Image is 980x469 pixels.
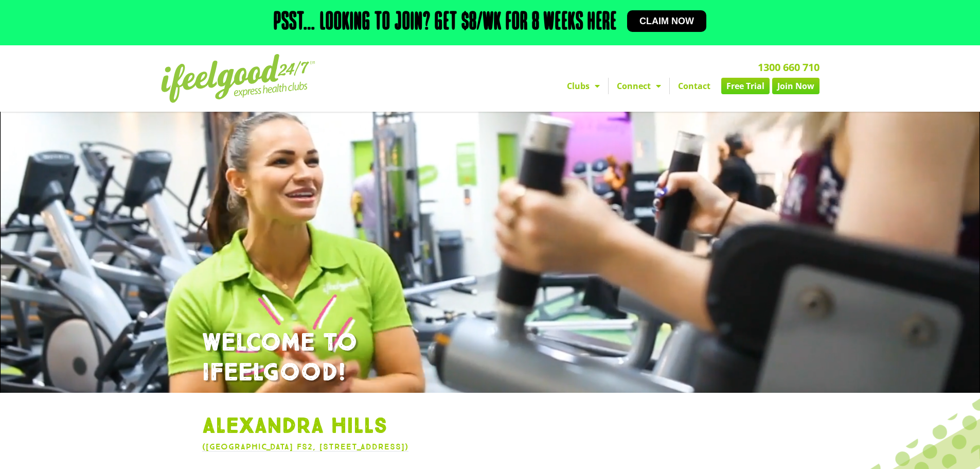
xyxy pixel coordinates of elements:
[721,78,770,94] a: Free Trial
[609,78,669,94] a: Connect
[202,413,778,440] h1: Alexandra Hills
[639,16,694,26] span: Claim now
[274,10,617,35] h2: Psst… Looking to join? Get $8/wk for 8 weeks here
[627,10,706,32] a: Claim now
[202,328,778,388] h1: WELCOME TO IFEELGOOD!
[395,78,819,94] nav: Menu
[772,78,819,94] a: Join Now
[202,442,408,451] a: ([GEOGRAPHIC_DATA] FS2, [STREET_ADDRESS])
[559,78,608,94] a: Clubs
[670,78,719,94] a: Contact
[758,60,819,74] a: 1300 660 710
